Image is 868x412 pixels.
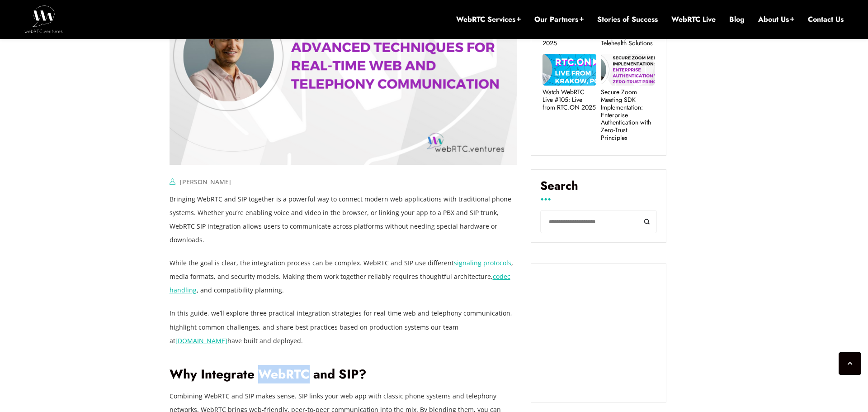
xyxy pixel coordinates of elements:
[534,14,584,24] a: Our Partners
[729,14,745,24] a: Blog
[542,88,596,111] a: Watch WebRTC Live #105: Live from RTC.ON 2025
[601,88,655,142] a: Secure Zoom Meeting SDK Implementation: Enterprise Authentication with Zero-Trust Principles
[637,210,657,233] button: Search
[540,179,657,200] label: Search
[170,367,518,383] h2: Why Integrate WebRTC and SIP?
[671,14,716,24] a: WebRTC Live
[175,336,227,345] a: [DOMAIN_NAME]
[758,14,794,24] a: About Us
[542,24,596,47] a: [DOMAIN_NAME] Visits RTC.ON 2025
[170,256,518,297] p: While the goal is clear, the integration process can be complex. WebRTC and SIP use different , m...
[597,14,658,24] a: Stories of Success
[540,273,657,393] iframe: Embedded CTA
[601,24,655,47] a: Integrating Telephony into Telehealth Solutions
[808,14,844,24] a: Contact Us
[24,5,63,33] img: WebRTC.ventures
[180,177,231,186] a: [PERSON_NAME]
[170,307,518,347] p: In this guide, we’ll explore three practical integration strategies for real-time web and telepho...
[170,192,518,247] p: Bringing WebRTC and SIP together is a powerful way to connect modern web applications with tradit...
[454,259,511,267] a: signaling protocols
[456,14,521,24] a: WebRTC Services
